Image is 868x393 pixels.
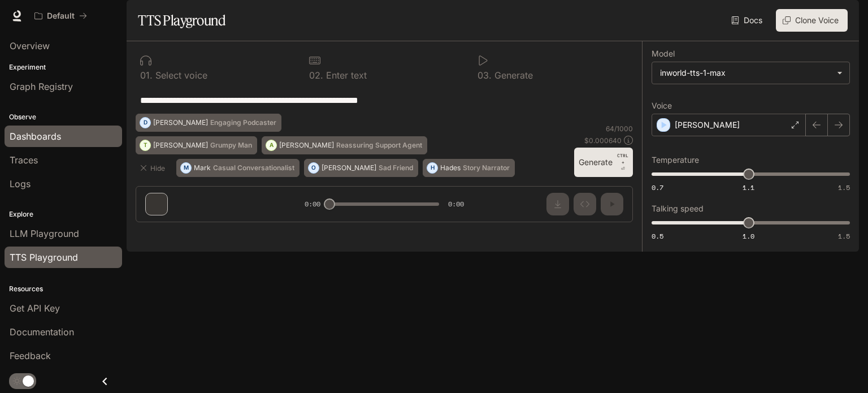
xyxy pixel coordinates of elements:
p: [PERSON_NAME] [153,142,208,149]
p: $ 0.000640 [584,136,622,145]
div: O [309,159,319,177]
p: Voice [652,102,672,110]
div: inworld-tts-1-max [660,67,831,79]
p: [PERSON_NAME] [153,119,208,126]
p: Grumpy Man [210,142,252,149]
p: Casual Conversationalist [213,165,294,171]
p: Hades [440,165,461,171]
button: MMarkCasual Conversationalist [176,159,300,177]
div: D [140,114,150,132]
p: 64 / 1000 [606,124,633,133]
p: 0 1 . [140,71,153,80]
div: M [181,159,191,177]
p: Enter text [323,71,367,80]
p: Engaging Podcaster [210,119,276,126]
button: All workspaces [29,5,92,27]
button: GenerateCTRL +⏎ [574,148,633,177]
p: [PERSON_NAME] [322,165,376,171]
span: 1.5 [838,183,850,192]
p: 0 3 . [478,71,492,80]
p: Default [47,11,75,21]
div: T [140,136,150,154]
div: H [427,159,437,177]
div: A [266,136,276,154]
p: Talking speed [652,205,704,213]
span: 0.5 [652,231,663,241]
button: T[PERSON_NAME]Grumpy Man [136,136,257,154]
a: Docs [729,9,767,32]
p: ⏎ [617,152,628,172]
p: Story Narrator [463,165,510,171]
p: Model [652,50,675,58]
button: D[PERSON_NAME]Engaging Podcaster [136,114,281,132]
p: [PERSON_NAME] [279,142,334,149]
div: inworld-tts-1-max [652,62,849,84]
h1: TTS Playground [138,9,225,32]
button: HHadesStory Narrator [423,159,515,177]
p: Mark [194,165,211,171]
p: [PERSON_NAME] [675,119,740,131]
button: Hide [136,159,172,177]
p: Reassuring Support Agent [336,142,422,149]
p: Select voice [153,71,207,80]
p: Generate [492,71,533,80]
span: 1.0 [743,231,754,241]
p: Sad Friend [379,165,413,171]
p: 0 2 . [309,71,323,80]
p: Temperature [652,156,699,164]
p: CTRL + [617,152,628,166]
button: O[PERSON_NAME]Sad Friend [304,159,418,177]
span: 0.7 [652,183,663,192]
span: 1.5 [838,231,850,241]
button: A[PERSON_NAME]Reassuring Support Agent [262,136,427,154]
span: 1.1 [743,183,754,192]
button: Clone Voice [776,9,848,32]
